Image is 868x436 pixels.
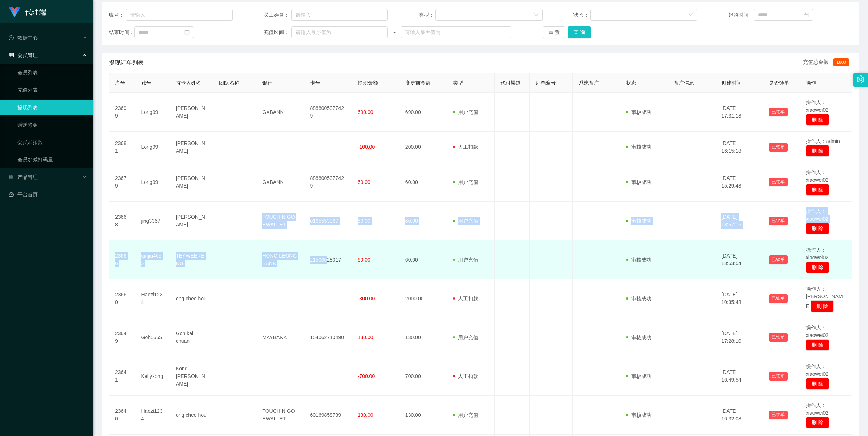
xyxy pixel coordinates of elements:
[405,80,431,86] span: 变更前金额
[715,163,763,202] td: [DATE] 15:29:43
[715,132,763,163] td: [DATE] 16:15:18
[304,240,352,279] td: 21500028017
[170,202,213,240] td: [PERSON_NAME]
[715,396,763,435] td: [DATE] 16:32:08
[399,357,447,396] td: 700.00
[453,80,463,86] span: 类型
[857,75,865,83] i: 图标: setting
[453,144,478,150] span: 人工扣款
[170,357,213,396] td: Kong [PERSON_NAME]
[17,135,87,149] a: 会员加扣款
[803,58,852,67] div: 充值总金额：
[769,178,788,186] button: 已锁单
[453,296,478,301] span: 人工扣款
[806,99,828,113] span: 操作人：xiaowei02
[109,202,135,240] td: 23668
[579,80,599,86] span: 系统备注
[219,80,239,86] span: 团队名称
[135,357,170,396] td: Kellykong
[626,296,652,301] span: 审核成功
[170,163,213,202] td: [PERSON_NAME]
[626,334,652,340] span: 审核成功
[626,218,652,224] span: 审核成功
[109,357,135,396] td: 23641
[109,29,134,36] span: 结束时间：
[135,132,170,163] td: Long99
[256,318,304,357] td: MAYBANK
[304,396,352,435] td: 60169858739
[170,132,213,163] td: [PERSON_NAME]
[806,169,828,183] span: 操作人：xiaowei02
[17,118,87,132] a: 赠送彩金
[135,93,170,132] td: Long99
[806,262,829,273] button: 删 除
[17,65,87,80] a: 会员列表
[17,83,87,97] a: 充值列表
[399,132,447,163] td: 200.00
[419,11,436,19] span: 类型：
[806,378,829,390] button: 删 除
[453,334,478,340] span: 用户充值
[806,339,829,351] button: 删 除
[310,80,320,86] span: 卡号
[358,80,378,86] span: 提现金额
[806,145,829,157] button: 删 除
[626,179,652,185] span: 审核成功
[358,296,375,301] span: -300.00
[304,163,352,202] td: 8888005377429
[715,318,763,357] td: [DATE] 17:28:10
[806,417,829,428] button: 删 除
[715,93,763,132] td: [DATE] 17:31:13
[9,9,46,15] a: 代理端
[304,93,352,132] td: 8888005377429
[534,13,538,18] i: 图标: down
[769,217,788,225] button: 已锁单
[9,53,14,58] i: 图标: table
[358,218,370,224] span: 60.00
[769,255,788,264] button: 已锁单
[170,279,213,318] td: ong chee hou
[9,174,14,180] i: 图标: appstore-o
[109,318,135,357] td: 23649
[626,80,636,86] span: 状态
[9,7,20,17] img: logo.9652507e.png
[304,202,352,240] td: 0165553367
[769,108,788,116] button: 已锁单
[399,163,447,202] td: 60.00
[291,9,388,21] input: 请输入
[806,223,829,234] button: 删 除
[806,286,843,309] span: 操作人：[PERSON_NAME]
[135,396,170,435] td: Haozi1234
[811,300,834,312] button: 删 除
[184,30,190,35] i: 图标: calendar
[806,138,840,144] span: 操作人：admin
[806,184,829,196] button: 删 除
[715,240,763,279] td: [DATE] 13:53:54
[170,240,213,279] td: TEYWEERENG
[388,29,401,36] span: ~
[453,179,478,185] span: 用户充值
[715,357,763,396] td: [DATE] 16:49:54
[358,109,373,115] span: 690.00
[804,12,809,17] i: 图标: calendar
[304,318,352,357] td: 154062710490
[9,52,38,58] span: 会员管理
[769,294,788,303] button: 已锁单
[568,26,591,38] button: 查 询
[399,318,447,357] td: 130.00
[626,412,652,418] span: 审核成功
[358,257,370,263] span: 60.00
[543,26,566,38] button: 重 置
[806,247,828,260] span: 操作人：xiaowei02
[358,373,375,379] span: -700.00
[109,240,135,279] td: 23666
[109,11,126,19] span: 账号：
[769,143,788,152] button: 已锁单
[135,318,170,357] td: Goh5555
[806,208,828,222] span: 操作人：xiaowei02
[573,11,591,19] span: 状态：
[264,11,291,19] span: 员工姓名：
[126,9,233,21] input: 请输入
[721,80,742,86] span: 创建时间
[109,58,144,67] span: 提现订单列表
